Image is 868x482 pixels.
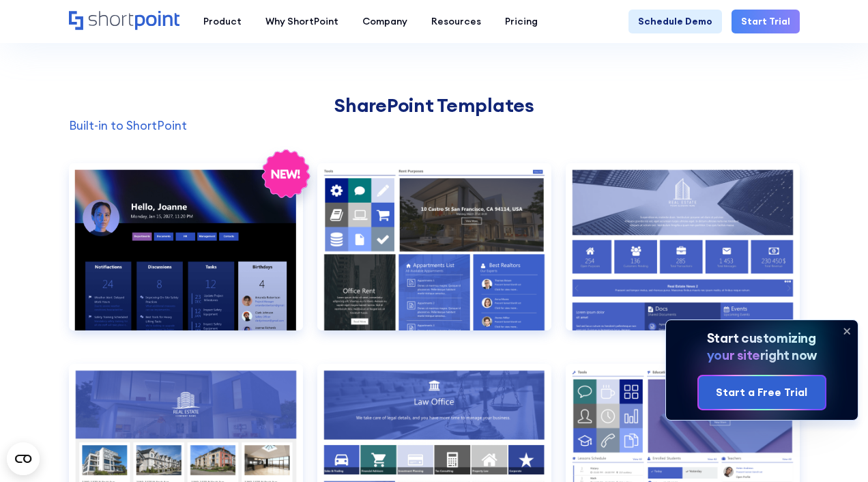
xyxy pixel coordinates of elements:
[800,416,868,482] iframe: Chat Widget
[69,163,303,350] a: Communication
[69,117,800,134] p: Built-in to ShortPoint
[800,416,868,482] div: チャットウィジェット
[7,442,40,475] button: Open CMP widget
[351,10,420,33] a: Company
[265,14,338,29] div: Why ShortPoint
[69,94,800,116] h2: SharePoint Templates
[493,10,550,33] a: Pricing
[420,10,493,33] a: Resources
[716,384,807,401] div: Start a Free Trial
[362,14,407,29] div: Company
[254,10,351,33] a: Why ShortPoint
[505,14,538,29] div: Pricing
[69,11,180,31] a: Home
[431,14,481,29] div: Resources
[699,376,824,410] a: Start a Free Trial
[628,10,722,33] a: Schedule Demo
[317,163,551,350] a: Documents 1
[203,14,242,29] div: Product
[566,163,800,350] a: Documents 2
[732,10,800,33] a: Start Trial
[192,10,254,33] a: Product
